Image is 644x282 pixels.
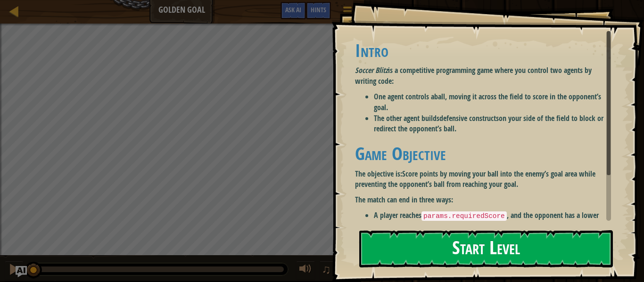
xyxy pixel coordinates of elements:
span: Ask AI [285,5,301,14]
span: Hints [311,5,326,14]
h1: Intro [355,40,611,60]
strong: defensive constructs [439,113,499,123]
p: The objective is: [355,169,611,190]
li: The other agent builds on your side of the field to block or redirect the opponent’s ball. [374,113,611,135]
li: A player reaches , and the opponent has a lower score. [374,210,611,232]
button: Ask AI [16,266,27,277]
button: ♫ [320,261,336,280]
strong: ball [434,91,445,102]
button: Ask AI [281,2,306,19]
h1: Game Objective [355,144,611,163]
p: is a competitive programming game where you control two agents by writing code: [355,65,611,87]
em: Soccer Blitz [355,65,388,75]
button: Adjust volume [296,261,315,280]
code: params.requiredScore [421,211,507,221]
strong: Score points by moving your ball into the enemy’s goal area while preventing the opponent’s ball ... [355,169,595,190]
li: One agent controls a , moving it across the field to score in the opponent’s goal. [374,91,611,113]
p: The match can end in three ways: [355,194,611,205]
button: Start Level [359,230,613,267]
button: Ctrl + P: Pause [5,261,24,280]
span: ♫ [322,262,331,276]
